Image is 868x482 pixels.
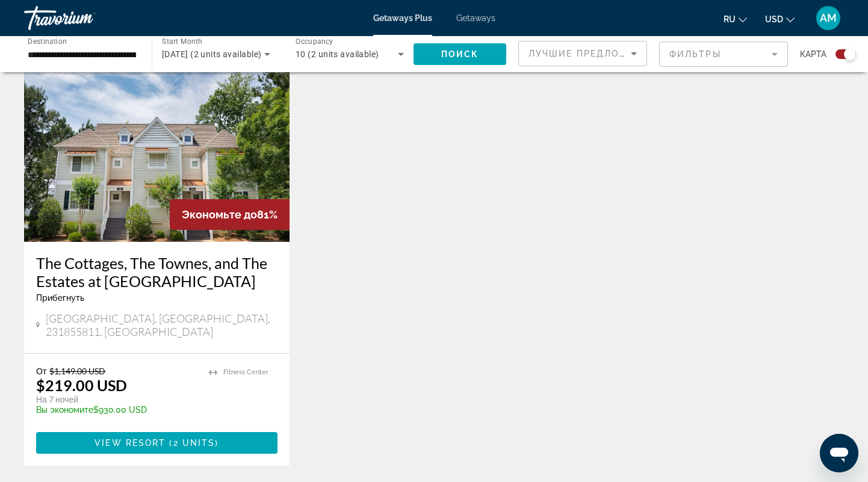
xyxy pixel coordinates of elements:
[36,394,197,405] p: На 7 ночей
[36,432,277,454] button: View Resort(2 units)
[659,41,788,67] button: Filter
[724,14,736,24] span: ru
[36,376,127,394] p: $219.00 USD
[456,13,495,23] a: Getaways
[529,46,637,61] mat-select: Sort by
[36,405,93,415] span: Вы экономите
[296,49,379,59] span: 10 (2 units available)
[166,438,219,448] span: ( )
[36,254,277,290] a: The Cottages, The Townes, and The Estates at [GEOGRAPHIC_DATA]
[765,14,783,24] span: USD
[765,10,795,28] button: Change currency
[223,368,268,376] span: Fitness Center
[296,37,333,46] span: Occupancy
[820,12,837,24] span: AM
[36,366,46,376] span: От
[24,49,290,242] img: ii_kcp1.jpg
[36,405,197,415] p: $930.00 USD
[36,293,84,303] span: Прибегнуть
[95,438,166,448] span: View Resort
[373,13,432,23] a: Getaways Plus
[46,312,277,338] span: [GEOGRAPHIC_DATA], [GEOGRAPHIC_DATA], 231855811, [GEOGRAPHIC_DATA]
[170,199,290,230] div: 81%
[813,5,844,31] button: User Menu
[28,37,67,45] span: Destination
[162,49,261,59] span: [DATE] (2 units available)
[441,49,479,59] span: Поиск
[529,49,657,58] span: Лучшие предложения
[182,208,257,221] span: Экономьте до
[173,438,215,448] span: 2 units
[162,37,202,46] span: Start Month
[820,434,858,472] iframe: Кнопка запуска окна обмена сообщениями
[49,366,105,376] span: $1,149.00 USD
[414,43,506,65] button: Поиск
[724,10,747,28] button: Change language
[800,46,826,63] span: карта
[24,2,144,34] a: Travorium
